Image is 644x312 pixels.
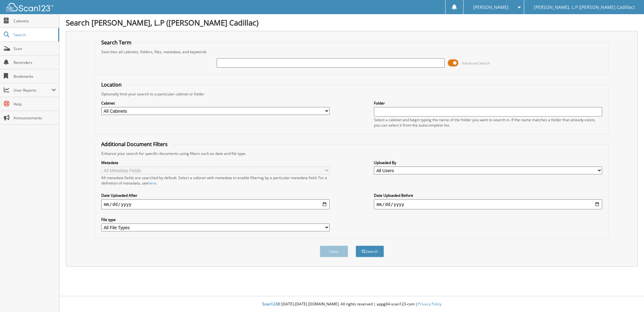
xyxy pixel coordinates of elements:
input: end [374,199,602,209]
div: Select a cabinet and begin typing the name of the folder you want to search in. If the name match... [374,117,602,128]
input: start [101,199,330,209]
label: Cabinet [101,100,330,106]
span: Bookmarks [14,74,56,79]
div: All metadata fields are searched by default. Select a cabinet with metadata to enable filtering b... [101,175,330,186]
label: Folder [374,100,602,106]
label: File type [101,217,330,222]
label: Date Uploaded After [101,193,330,198]
div: © [DATE]-[DATE] [DOMAIN_NAME]. All rights reserved | appg04-scan123-com | [59,297,644,312]
button: Search [356,246,384,257]
legend: Additional Document Filters [98,141,171,148]
span: Scan123 [262,301,277,307]
label: Metadata [101,160,330,165]
button: Clear [320,246,348,257]
span: [PERSON_NAME] [473,5,508,9]
label: Date Uploaded Before [374,193,602,198]
span: Advanced Search [462,61,490,65]
img: scan123-logo-white.svg [6,3,53,11]
span: Scan [14,46,56,51]
span: Announcements [14,115,56,121]
a: Privacy Policy [418,301,441,307]
span: User Reports [14,88,52,93]
div: Searches all cabinets, folders, files, metadata, and keywords [98,49,605,54]
span: [PERSON_NAME], L.P ([PERSON_NAME] Cadillac) [534,5,635,9]
legend: Search Term [98,39,135,46]
div: Optionally limit your search to a particular cabinet or folder [98,91,605,97]
span: Reminders [14,60,56,65]
label: Uploaded By [374,160,602,165]
span: Help [14,101,56,107]
legend: Location [98,81,125,88]
a: here [148,180,156,186]
span: Search [14,32,55,37]
div: Enhance your search for specific documents using filters such as date and file type. [98,151,605,156]
h1: Search [PERSON_NAME], L.P ([PERSON_NAME] Cadillac) [66,17,638,28]
iframe: Chat Widget [613,282,644,312]
span: Cabinets [14,18,56,24]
